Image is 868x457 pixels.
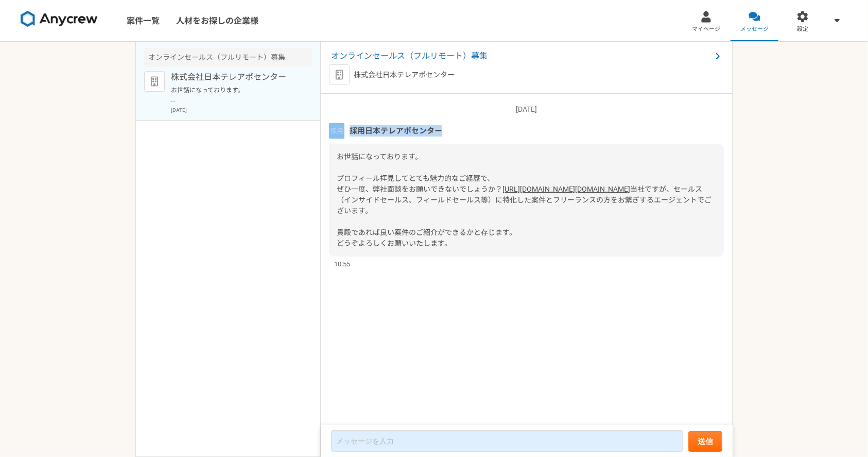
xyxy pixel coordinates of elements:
button: 送信 [688,431,722,452]
img: default_org_logo-42cde973f59100197ec2c8e796e4974ac8490bb5b08a0eb061ff975e4574aa76.png [144,71,165,92]
p: お世話になっております。 プロフィール拝見してとても魅力的なご経歴で、 ぜひ一度、弊社面談をお願いできないでしょうか？ [URL][DOMAIN_NAME][DOMAIN_NAME] 当社ですが... [171,86,298,104]
span: 10:55 [334,259,350,269]
img: unnamed.png [329,123,344,139]
span: 採用日本テレアポセンター [350,125,442,137]
p: [DATE] [171,106,312,114]
span: お世話になっております。 プロフィール拝見してとても魅力的なご経歴で、 ぜひ一度、弊社面談をお願いできないでしょうか？ [337,153,502,193]
span: メッセージ [740,25,769,33]
span: マイページ [692,25,720,33]
p: [DATE] [329,104,724,115]
img: default_org_logo-42cde973f59100197ec2c8e796e4974ac8490bb5b08a0eb061ff975e4574aa76.png [329,64,350,85]
p: 株式会社日本テレアポセンター [354,70,455,80]
span: 設定 [797,25,808,33]
img: 8DqYSo04kwAAAAASUVORK5CYII= [21,11,98,27]
a: [URL][DOMAIN_NAME][DOMAIN_NAME] [502,185,630,193]
span: 当社ですが、セールス（インサイドセールス、フィールドセールス等）に特化した案件とフリーランスの方をお繋ぎするエージェントでございます。 貴殿であれば良い案件のご紹介ができるかと存じます。 どうぞ... [337,185,711,247]
div: オンラインセールス（フルリモート）募集 [144,48,312,67]
span: オンラインセールス（フルリモート）募集 [331,50,711,62]
p: 株式会社日本テレアポセンター [171,71,298,83]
